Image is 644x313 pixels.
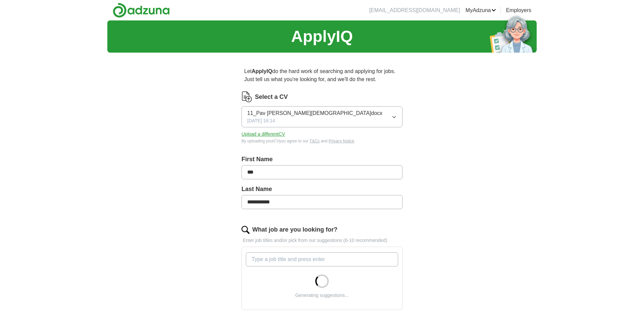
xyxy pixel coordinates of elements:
[241,65,402,86] p: Let do the hard work of searching and applying for jobs. Just tell us what you're looking for, an...
[466,6,496,14] a: MyAdzuna
[241,138,402,144] div: By uploading your CV you agree to our and .
[241,106,402,127] button: 11_Pav [PERSON_NAME][DEMOGRAPHIC_DATA]docx[DATE] 16:14
[241,237,402,244] p: Enter job titles and/or pick from our suggestions (6-10 recommended)
[252,225,337,234] label: What job are you looking for?
[291,24,353,49] h1: ApplyIQ
[252,68,272,74] strong: ApplyIQ
[310,139,320,143] a: T&Cs
[506,6,531,14] a: Employers
[241,155,402,164] label: First Name
[295,292,349,299] div: Generating suggestions...
[255,92,288,102] label: Select a CV
[369,6,460,14] li: [EMAIL_ADDRESS][DOMAIN_NAME]
[247,109,382,117] span: 11_Pav [PERSON_NAME][DEMOGRAPHIC_DATA]docx
[241,91,252,102] img: CV Icon
[329,139,355,143] a: Privacy Notice
[246,252,398,266] input: Type a job title and press enter
[113,3,170,18] img: Adzuna logo
[241,185,402,194] label: Last Name
[241,131,285,138] button: Upload a differentCV
[241,226,250,234] img: search.png
[247,117,275,124] span: [DATE] 16:14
